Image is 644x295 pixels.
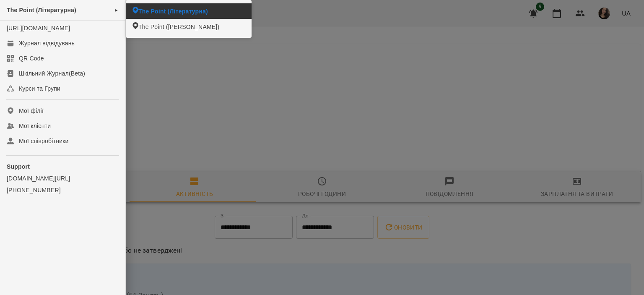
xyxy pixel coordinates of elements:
[138,23,219,31] span: The Point ([PERSON_NAME])
[19,137,69,145] div: Мої співробітники
[7,7,76,13] span: The Point (Літературна)
[19,84,60,93] div: Курси та Групи
[7,162,119,171] p: Support
[7,186,119,194] a: [PHONE_NUMBER]
[7,174,119,183] a: [DOMAIN_NAME][URL]
[138,7,208,16] span: The Point (Літературна)
[114,7,119,13] span: ►
[19,107,44,115] div: Мої філії
[19,122,51,130] div: Мої клієнти
[19,39,75,47] div: Журнал відвідувань
[19,69,85,78] div: Шкільний Журнал(Beta)
[19,54,44,63] div: QR Code
[7,25,70,31] a: [URL][DOMAIN_NAME]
